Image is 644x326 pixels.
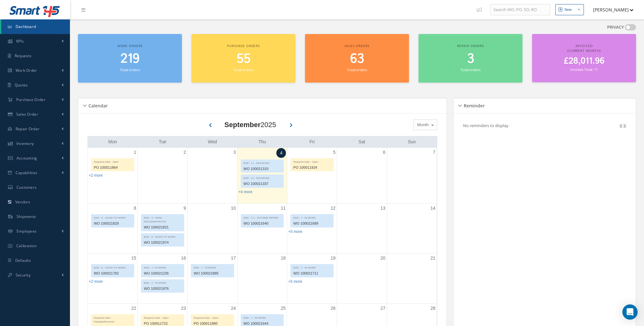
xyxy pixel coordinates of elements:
span: £28,011.96 [564,55,605,67]
td: September 12, 2025 [287,203,337,254]
a: September 23, 2025 [180,304,187,313]
a: September 8, 2025 [132,204,137,213]
h5: Reminder [462,101,485,109]
a: September 19, 2025 [329,254,337,263]
small: Total orders [233,67,253,72]
td: September 4, 2025 [237,148,287,204]
td: September 17, 2025 [187,254,237,304]
div: EDD - 7.1 - OUTSIDE REPAIR [241,214,284,220]
td: September 13, 2025 [337,203,387,254]
span: 219 [121,50,140,68]
span: Purchase orders [227,44,260,48]
span: 55 [237,50,251,68]
a: Show 2 more events [89,279,103,284]
div: EDD - 7 - IN WORK [241,315,284,320]
a: September 24, 2025 [230,304,237,313]
span: Defaults [15,258,31,263]
div: WO 100021821 [141,224,184,231]
div: EDD - 6 - GOOD TO WORK [141,234,184,239]
h5: Calendar [87,101,108,109]
span: Inventory [17,141,34,146]
td: September 1, 2025 [88,148,138,204]
div: WO 100021337 [241,180,284,187]
a: Tuesday [157,138,168,146]
small: Invoices Total: 11 [570,67,598,72]
div: EDD - 9 - FINAL DOCUMENTATION [141,214,184,224]
a: September 25, 2025 [280,304,287,313]
a: Purchase orders 55 Total orders [191,34,295,83]
div: WO 100021689 [291,220,333,227]
div: WO 100021310 [241,165,284,173]
b: September [225,121,261,129]
button: [PERSON_NAME] [587,3,634,16]
a: Sales orders 63 Total orders [305,34,409,83]
a: Friday [308,138,316,146]
div: EDD - 6 - GOOD TO WORK [91,214,134,220]
span: 63 [350,50,364,68]
button: New [555,4,584,15]
span: Repair orders [457,44,484,48]
a: September 4, 2025 [276,148,286,158]
td: September 8, 2025 [88,203,138,254]
span: 3 [467,50,474,68]
td: September 10, 2025 [187,203,237,254]
label: PRIVACY [607,24,624,31]
td: September 9, 2025 [138,203,188,254]
span: Purchase Order [16,97,45,102]
div: EDD - 7 - IN WORK [191,264,234,270]
span: Work orders [117,44,142,48]
a: September 27, 2025 [379,304,387,313]
div: WO 100021874 [141,239,184,246]
a: September 21, 2025 [429,254,437,263]
a: September 3, 2025 [232,148,237,157]
span: (Current Month) [567,48,601,53]
a: September 28, 2025 [429,304,437,313]
div: WO 100021829 [91,220,134,227]
td: September 11, 2025 [237,203,287,254]
td: September 7, 2025 [387,148,437,204]
a: Dashboard [1,19,70,34]
div: Required Date - Partially/Received [91,315,134,324]
div: EDD - 7 - IN WORK [141,264,184,270]
div: WO 100021876 [141,285,184,292]
a: September 1, 2025 [132,148,137,157]
a: Saturday [357,138,366,146]
a: Repair orders 3 Total orders [419,34,523,83]
div: New [564,7,572,12]
a: Sunday [406,138,417,146]
a: Show 5 more events [288,229,302,234]
div: WO 100021782 [91,270,134,277]
a: September 7, 2025 [432,148,437,157]
small: Total orders [460,67,480,72]
a: September 26, 2025 [329,304,337,313]
div: PO 100011924 [291,164,333,171]
span: Shipments [17,214,36,219]
span: Customers [17,185,37,190]
div: EDD - 7 - IN WORK [291,264,333,270]
span: Calibration [16,243,37,248]
a: Invoiced (Current Month) £28,011.96 Invoices Total: 11 [532,34,636,82]
a: September 16, 2025 [180,254,187,263]
span: Month [416,122,429,128]
a: Show 5 more events [288,279,302,284]
td: September 2, 2025 [138,148,188,204]
span: Quotes [15,82,28,88]
div: WO 100021226 [141,270,184,277]
span: Repair Order [16,126,40,132]
td: September 21, 2025 [387,254,437,304]
a: September 5, 2025 [332,148,337,157]
span: Vendors [15,199,31,205]
span: Sales orders [344,44,369,48]
div: Required Date - Open [291,159,333,164]
a: September 18, 2025 [280,254,287,263]
p: No reminders to display [463,123,509,128]
div: Required Date - Open [191,315,234,320]
a: September 22, 2025 [130,304,138,313]
a: Show 4 more events [239,190,253,194]
td: September 14, 2025 [387,203,437,254]
div: EDD - 11 - INVOICING [241,175,284,180]
div: WO 100021711 [291,270,333,277]
a: September 20, 2025 [379,254,387,263]
span: Work Order [16,68,37,73]
span: KPIs [16,38,24,44]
